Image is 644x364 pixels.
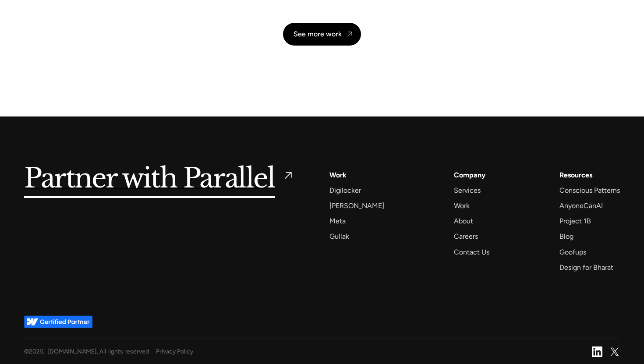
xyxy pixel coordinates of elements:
[156,346,585,357] a: Privacy Policy
[454,230,478,242] a: Careers
[24,169,294,189] a: Partner with Parallel
[559,169,592,181] div: Resources
[559,215,591,227] a: Project 1B
[24,346,149,357] div: © , [DOMAIN_NAME], All rights reserved
[454,200,470,212] a: Work
[559,200,603,212] a: AnyoneCanAI
[454,184,481,196] a: Services
[329,215,346,227] a: Meta
[454,169,485,181] a: Company
[454,215,473,227] a: About
[329,169,347,181] a: Work
[329,184,361,196] a: Digilocker
[283,23,361,46] a: See more work
[559,184,620,196] a: Conscious Patterns
[29,348,43,355] span: 2025
[24,169,275,189] h5: Partner with Parallel
[329,200,384,212] a: [PERSON_NAME]
[559,262,613,273] a: Design for Bharat
[294,30,342,38] div: See more work
[454,246,489,258] a: Contact Us
[559,230,573,242] a: Blog
[329,230,349,242] a: Gullak
[559,246,586,258] a: Goofups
